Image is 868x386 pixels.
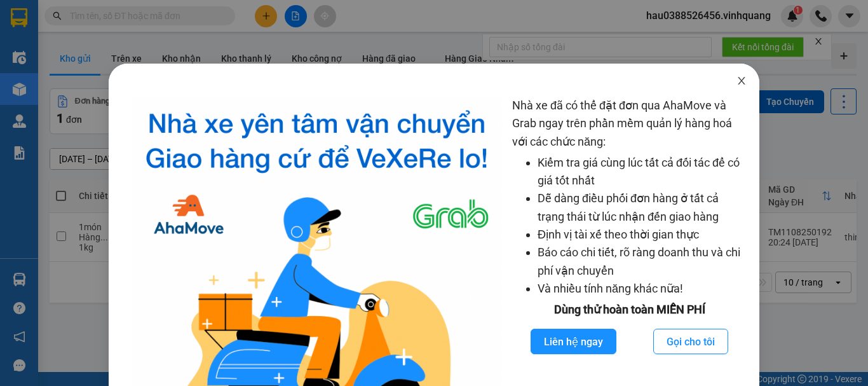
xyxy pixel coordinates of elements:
[512,301,747,319] div: Dùng thử hoàn toàn MIỄN PHÍ
[531,329,616,354] button: Liên hệ ngay
[538,280,747,298] li: Và nhiều tính năng khác nữa!
[538,154,747,190] li: Kiểm tra giá cùng lúc tất cả đối tác để có giá tốt nhất
[538,190,747,226] li: Dễ dàng điều phối đơn hàng ở tất cả trạng thái từ lúc nhận đến giao hàng
[653,329,728,354] button: Gọi cho tôi
[724,64,759,99] button: Close
[736,76,747,86] span: close
[538,226,747,244] li: Định vị tài xế theo thời gian thực
[544,334,603,350] span: Liên hệ ngay
[538,244,747,280] li: Báo cáo chi tiết, rõ ràng doanh thu và chi phí vận chuyển
[667,334,715,350] span: Gọi cho tôi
